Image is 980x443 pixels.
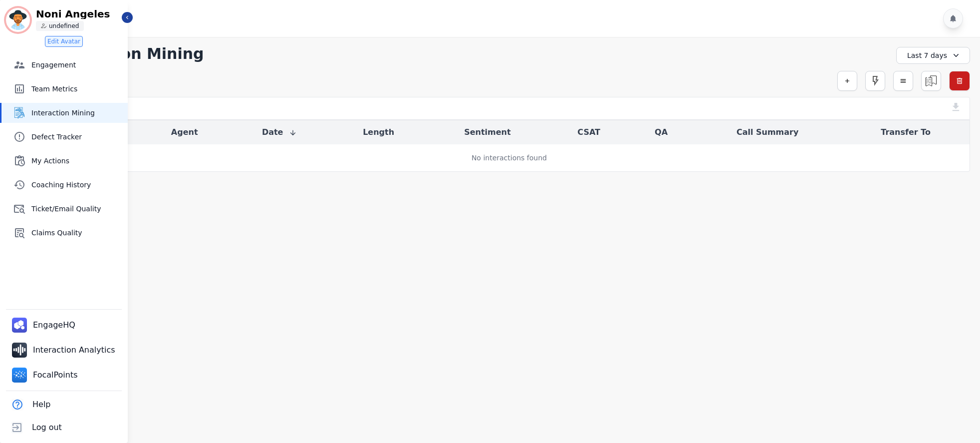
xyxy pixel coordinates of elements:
[1,103,128,123] a: Interaction Mining
[1,199,128,219] a: Ticket/Email Quality
[45,36,83,47] button: Edit Avatar
[31,60,124,70] span: Engagement
[6,8,30,32] img: Bordered avatar
[32,422,62,434] span: Log out
[31,84,124,94] span: Team Metrics
[8,364,84,387] a: FocalPoints
[1,175,128,195] a: Coaching History
[896,47,970,64] div: Last 7 days
[1,223,128,243] a: Claims Quality
[8,314,81,337] a: EngageHQ
[1,127,128,147] a: Defect Tracker
[6,416,64,439] button: Log out
[8,339,121,362] a: Interaction Analytics
[171,126,198,138] button: Agent
[31,156,124,166] span: My Actions
[36,9,121,19] p: Noni Angeles
[1,79,128,99] a: Team Metrics
[655,126,668,138] button: QA
[31,132,124,142] span: Defect Tracker
[472,153,547,163] div: No interactions found
[1,151,128,171] a: My Actions
[32,399,50,411] span: Help
[736,126,798,138] button: Call Summary
[33,319,77,331] span: EngageHQ
[41,23,47,29] img: person
[1,55,128,75] a: Engagement
[262,126,297,138] button: Date
[31,204,124,214] span: Ticket/Email Quality
[577,126,600,138] button: CSAT
[33,344,117,356] span: Interaction Analytics
[33,369,80,381] span: FocalPoints
[31,228,124,238] span: Claims Quality
[31,108,124,118] span: Interaction Mining
[464,126,510,138] button: Sentiment
[881,126,931,138] button: Transfer To
[6,393,52,416] button: Help
[31,180,124,190] span: Coaching History
[363,126,394,138] button: Length
[49,22,79,30] p: undefined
